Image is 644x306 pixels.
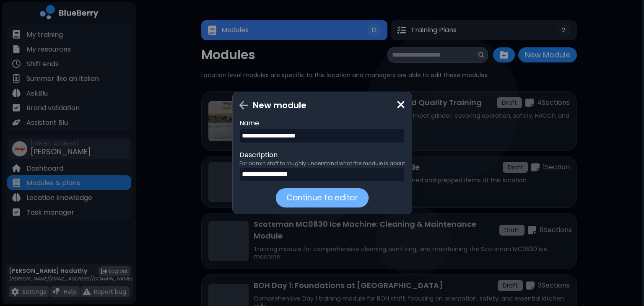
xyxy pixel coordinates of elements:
[275,188,369,207] button: Continue to editor
[239,150,405,160] p: Description
[239,118,405,128] p: Name
[239,101,248,109] img: Go back
[397,99,405,110] img: close icon
[253,99,306,112] p: New module
[239,160,405,167] p: For admin staff to roughly understand what the module is about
